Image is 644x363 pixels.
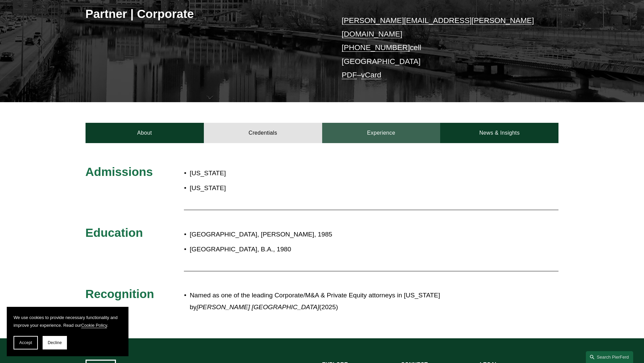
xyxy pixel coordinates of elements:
p: [US_STATE] [190,167,361,179]
a: About [86,123,204,143]
p: We use cookies to provide necessary functionality and improve your experience. Read our . [14,314,122,329]
button: Decline [43,336,67,349]
section: Cookie banner [7,307,128,356]
em: [PERSON_NAME] [GEOGRAPHIC_DATA] [196,303,319,311]
a: News & Insights [440,123,558,143]
h3: Partner | Corporate [86,6,322,21]
button: Accept [14,336,38,349]
span: Admissions [86,165,153,178]
a: [PERSON_NAME][EMAIL_ADDRESS][PERSON_NAME][DOMAIN_NAME] [342,16,534,38]
span: Accept [19,340,32,345]
a: PDF [342,71,357,79]
a: Search this site [586,351,633,363]
a: Cookie Policy [81,323,107,328]
p: [GEOGRAPHIC_DATA], [PERSON_NAME], 1985 [190,229,499,241]
a: vCard [361,71,381,79]
p: [US_STATE] [190,182,361,194]
a: [PHONE_NUMBER] [342,43,410,52]
p: [GEOGRAPHIC_DATA], B.A., 1980 [190,244,499,255]
span: Decline [48,340,62,345]
span: Recognition [86,287,154,300]
span: Education [86,226,143,239]
a: Credentials [204,123,322,143]
p: Named as one of the leading Corporate/M&A & Private Equity attorneys in [US_STATE] by (2025) [190,290,499,313]
p: cell [GEOGRAPHIC_DATA] – [342,14,539,82]
a: Experience [322,123,440,143]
